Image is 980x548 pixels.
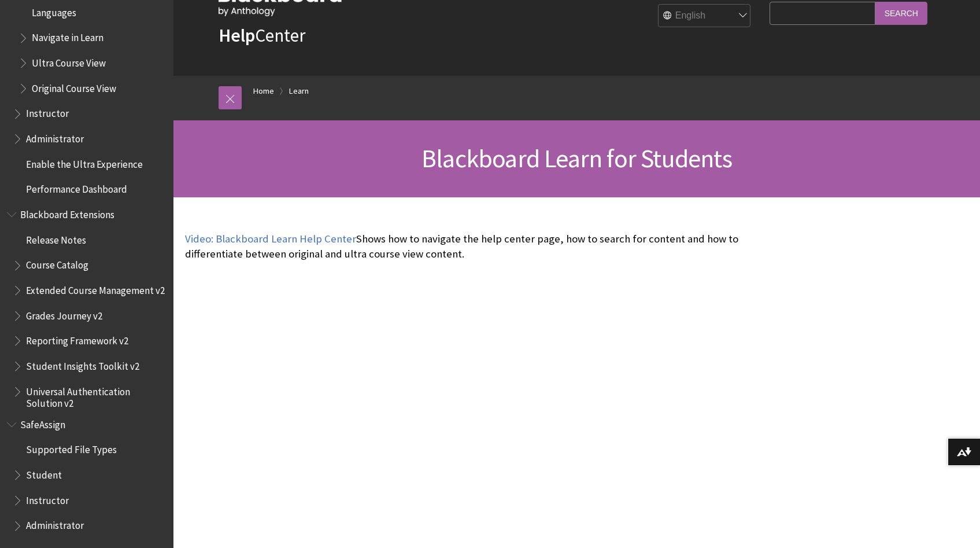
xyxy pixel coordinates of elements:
span: Reporting Framework v2 [26,331,128,347]
span: Original Course View [32,79,116,94]
span: Grades Journey v2 [26,306,102,322]
span: Supported File Types [26,440,117,456]
span: Extended Course Management v2 [26,281,165,296]
span: Blackboard Learn for Students [421,142,732,174]
span: Universal Authentication Solution v2 [26,382,165,409]
nav: Book outline for Blackboard Extensions [7,205,167,409]
span: Student Insights Toolkit v2 [26,356,139,372]
select: Site Language Selector [659,5,751,28]
span: Ultra Course View [32,53,106,69]
span: Administrator [26,129,84,145]
strong: Help [219,24,255,47]
span: Student [26,465,62,481]
span: Instructor [26,491,69,506]
a: Learn [289,84,309,98]
nav: Book outline for Blackboard SafeAssign [7,415,167,535]
span: Instructor [26,104,69,120]
span: Course Catalog [26,256,88,271]
span: Blackboard Extensions [20,205,114,220]
span: Administrator [26,516,84,532]
span: Navigate in Learn [32,28,103,44]
span: Performance Dashboard [26,180,127,196]
a: Home [253,84,274,98]
a: HelpCenter [219,24,305,47]
span: Enable the Ultra Experience [26,155,143,170]
input: Search [875,2,927,24]
span: Languages [32,3,76,19]
a: Video: Blackboard Learn Help Center [185,232,356,246]
span: SafeAssign [20,415,65,431]
span: Release Notes [26,230,86,246]
p: Shows how to navigate the help center page, how to search for content and how to differentiate be... [185,231,797,262]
